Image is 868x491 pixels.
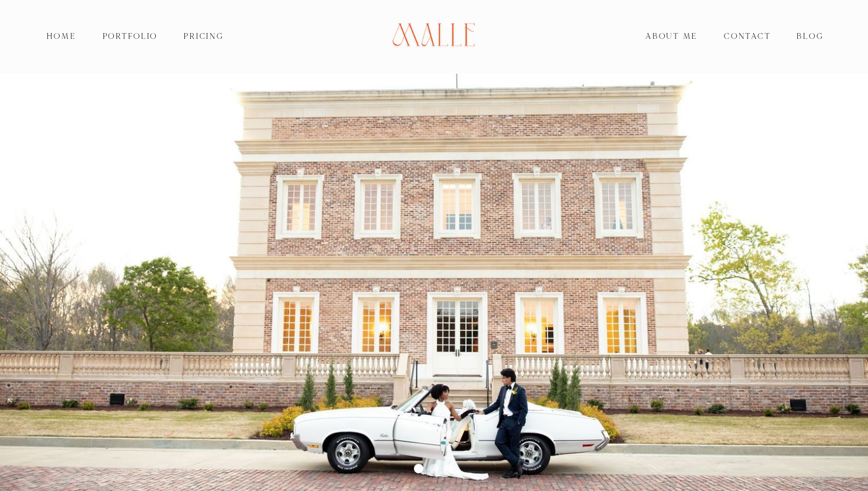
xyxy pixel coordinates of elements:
[90,28,171,45] a: Portfolio
[711,28,784,45] a: Contact
[784,28,836,45] a: Blog
[376,5,492,70] img: Mallé Photography Co.
[34,28,90,45] a: Home
[632,28,711,45] a: About Me
[171,28,236,45] a: Pricing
